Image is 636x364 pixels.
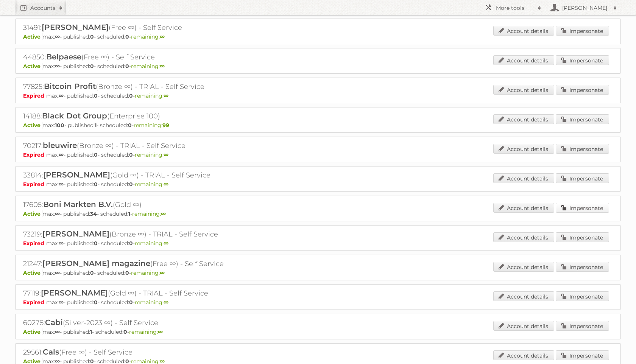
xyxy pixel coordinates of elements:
[23,259,288,269] h2: 21247: (Free ∞) - Self Service
[125,33,129,40] strong: 0
[23,210,42,217] span: Active
[23,63,613,70] p: max: - published: - scheduled: -
[556,85,609,95] a: Impersonate
[59,240,64,247] strong: ∞
[135,299,168,306] span: remaining:
[23,151,613,158] p: max: - published: - scheduled: -
[94,151,98,158] strong: 0
[556,173,609,183] a: Impersonate
[131,33,165,40] span: remaining:
[493,291,554,301] a: Account details
[23,82,288,92] h2: 77825: (Bronze ∞) - TRIAL - Self Service
[23,170,288,180] h2: 33814: (Gold ∞) - TRIAL - Self Service
[94,92,98,99] strong: 0
[128,122,132,129] strong: 0
[23,151,46,158] span: Expired
[23,92,46,99] span: Expired
[94,299,98,306] strong: 0
[23,328,42,335] span: Active
[135,151,168,158] span: remaining:
[23,328,613,335] p: max: - published: - scheduled: -
[46,52,81,61] span: Belpaese
[90,33,94,40] strong: 0
[556,350,609,360] a: Impersonate
[23,122,42,129] span: Active
[556,232,609,242] a: Impersonate
[131,63,165,70] span: remaining:
[493,85,554,95] a: Account details
[23,240,613,247] p: max: - published: - scheduled: -
[132,210,166,217] span: remaining:
[556,114,609,124] a: Impersonate
[556,291,609,301] a: Impersonate
[90,328,92,335] strong: 1
[134,122,169,129] span: remaining:
[23,141,288,151] h2: 70217: (Bronze ∞) - TRIAL - Self Service
[94,240,98,247] strong: 0
[23,269,42,276] span: Active
[164,299,168,306] strong: ∞
[59,151,64,158] strong: ∞
[129,328,163,335] span: remaining:
[160,33,165,40] strong: ∞
[164,92,168,99] strong: ∞
[129,240,133,247] strong: 0
[160,63,165,70] strong: ∞
[44,82,96,91] span: Bitcoin Profit
[90,63,94,70] strong: 0
[23,33,613,40] p: max: - published: - scheduled: -
[23,122,613,129] p: max: - published: - scheduled: -
[161,210,166,217] strong: ∞
[23,181,46,188] span: Expired
[128,210,130,217] strong: 1
[59,181,64,188] strong: ∞
[493,321,554,331] a: Account details
[55,122,64,129] strong: 100
[556,55,609,65] a: Impersonate
[125,269,129,276] strong: 0
[556,321,609,331] a: Impersonate
[55,269,60,276] strong: ∞
[42,23,109,32] span: [PERSON_NAME]
[59,92,64,99] strong: ∞
[55,328,60,335] strong: ∞
[23,318,288,328] h2: 60278: (Silver-2023 ∞) - Self Service
[23,299,46,306] span: Expired
[493,26,554,36] a: Account details
[23,200,288,210] h2: 17605: (Gold ∞)
[129,181,133,188] strong: 0
[23,240,46,247] span: Expired
[493,55,554,65] a: Account details
[23,33,42,40] span: Active
[135,240,168,247] span: remaining:
[493,203,554,213] a: Account details
[129,151,133,158] strong: 0
[496,4,534,12] h2: More tools
[90,269,94,276] strong: 0
[23,92,613,99] p: max: - published: - scheduled: -
[41,288,108,297] span: [PERSON_NAME]
[493,262,554,272] a: Account details
[42,259,150,268] span: [PERSON_NAME] magazine
[493,144,554,154] a: Account details
[43,347,59,356] span: Cals
[493,114,554,124] a: Account details
[125,63,129,70] strong: 0
[162,122,169,129] strong: 99
[23,210,613,217] p: max: - published: - scheduled: -
[158,328,163,335] strong: ∞
[129,92,133,99] strong: 0
[23,23,288,33] h2: 31491: (Free ∞) - Self Service
[556,203,609,213] a: Impersonate
[23,181,613,188] p: max: - published: - scheduled: -
[160,269,165,276] strong: ∞
[556,26,609,36] a: Impersonate
[43,141,77,150] span: bleuwire
[129,299,133,306] strong: 0
[23,347,288,357] h2: 29561: (Free ∞) - Self Service
[55,33,60,40] strong: ∞
[164,151,168,158] strong: ∞
[23,52,288,62] h2: 44850: (Free ∞) - Self Service
[164,240,168,247] strong: ∞
[556,144,609,154] a: Impersonate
